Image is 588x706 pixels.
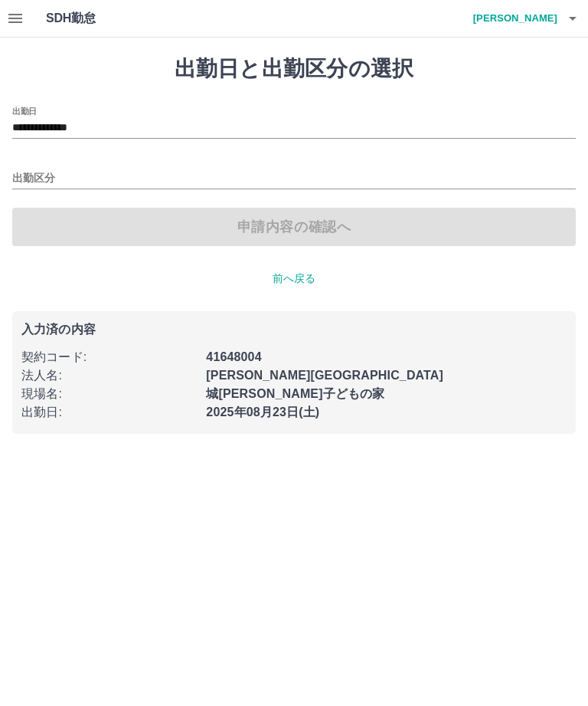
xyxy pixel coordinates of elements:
[206,369,443,382] b: [PERSON_NAME][GEOGRAPHIC_DATA]
[206,350,261,363] b: 41648004
[206,406,319,419] b: 2025年08月23日(土)
[21,366,197,385] p: 法人名 :
[21,385,197,403] p: 現場名 :
[12,56,576,82] h1: 出勤日と出勤区分の選択
[21,348,197,366] p: 契約コード :
[206,387,384,400] b: 城[PERSON_NAME]子どもの家
[12,105,37,117] label: 出勤日
[21,403,197,422] p: 出勤日 :
[21,323,567,336] p: 入力済の内容
[12,271,576,287] p: 前へ戻る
